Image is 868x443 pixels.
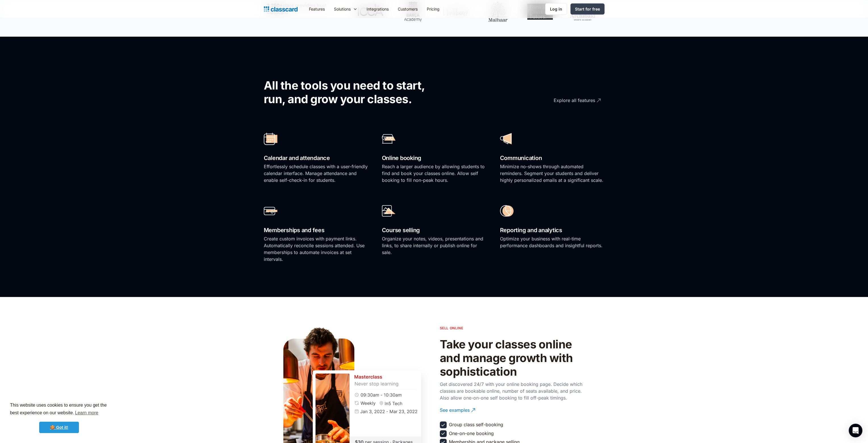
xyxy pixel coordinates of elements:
div: Solutions [329,3,362,15]
a: learn more about cookies [74,409,99,417]
a: dismiss cookie message [39,422,79,433]
div: Log in [550,6,562,12]
a: Features [304,3,329,15]
h2: Communication [500,153,605,163]
h2: Take your classes online and manage growth with sophistication [440,338,587,378]
div: Open Intercom Messenger [849,424,862,437]
p: Create custom invoices with payment links. Automatically reconcile sessions attended. Use members... [264,235,368,263]
div: Group class self-booking [449,421,503,428]
a: home [264,5,298,13]
h2: Online booking [382,153,486,163]
a: Start for free [570,3,605,14]
div: One-on-one booking [449,430,494,436]
a: Customers [393,3,422,15]
div: Solutions [334,6,351,12]
h2: Memberships and fees [264,225,368,235]
div: Explore all features [554,93,595,104]
a: Integrations [362,3,393,15]
div: Start for free [575,6,600,12]
p: Effortlessly schedule classes with a user-friendly calendar interface. Manage attendance and enab... [264,163,368,184]
a: Pricing [422,3,444,15]
div: cookieconsent [5,396,114,438]
p: Minimize no-shows through automated reminders. Segment your students and deliver highly personali... [500,163,605,184]
p: Organize your notes, videos, presentations and links, to share internally or publish online for s... [382,235,486,256]
div: See examples [440,402,470,413]
a: See examples [440,402,587,418]
h2: Calendar and attendance [264,153,368,163]
h2: Course selling [382,225,486,235]
span: This website uses cookies to ensure you get the best experience on our website. [10,402,108,417]
a: Explore all features [522,93,602,108]
a: Log in [545,3,567,15]
p: Reach a larger audience by allowing students to find and book your classes online. Allow self boo... [382,163,486,184]
p: Get discovered 24/7 with your online booking page. Decide which classes are bookable online, numb... [440,381,587,401]
h2: Reporting and analytics [500,225,605,235]
p: Optimize your business with real-time performance dashboards and insightful reports. [500,235,605,249]
h2: All the tools you need to start, run, and grow your classes. [264,79,444,106]
p: sell online [440,325,463,331]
